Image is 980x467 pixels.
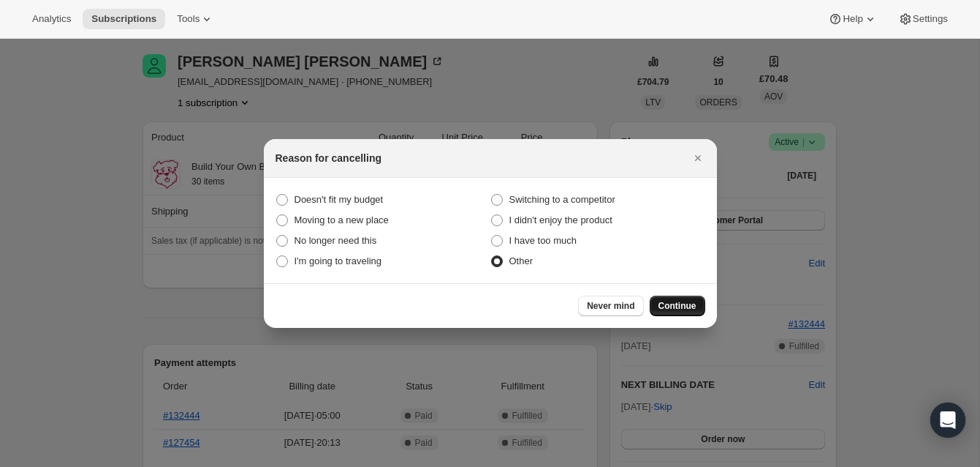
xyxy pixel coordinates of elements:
[168,9,223,29] button: Tools
[658,300,696,312] span: Continue
[295,235,377,246] span: No longer need this
[91,13,156,25] span: Subscriptions
[688,148,708,168] button: Close
[843,13,862,25] span: Help
[819,9,886,29] button: Help
[276,151,381,165] h2: Reason for cancelling
[23,9,80,29] button: Analytics
[83,9,165,29] button: Subscriptions
[913,13,948,25] span: Settings
[32,13,71,25] span: Analytics
[509,214,612,225] span: I didn't enjoy the product
[889,9,957,29] button: Settings
[578,296,643,316] button: Never mind
[295,214,389,225] span: Moving to a new place
[295,255,382,266] span: I'm going to traveling
[650,296,705,316] button: Continue
[509,235,577,246] span: I have too much
[509,194,615,205] span: Switching to a competitor
[587,300,634,312] span: Never mind
[509,255,533,266] span: Other
[930,403,965,438] div: Open Intercom Messenger
[295,194,384,205] span: Doesn't fit my budget
[177,13,200,25] span: Tools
